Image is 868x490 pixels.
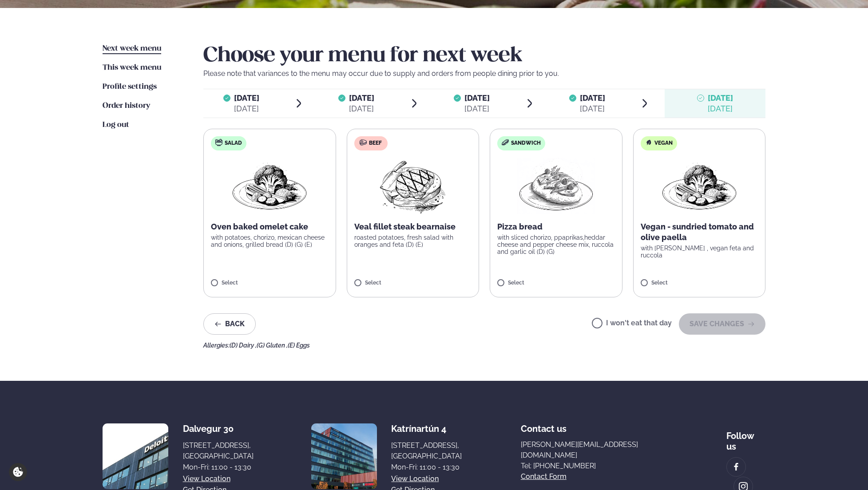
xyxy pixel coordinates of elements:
[230,158,309,214] img: Vegan.png
[234,93,259,103] span: [DATE]
[517,158,595,214] img: Pizza-Bread.png
[726,423,765,452] div: Follow us
[679,313,765,335] button: SAVE CHANGES
[521,471,567,482] a: Contact form
[521,461,668,471] a: Tel: [PHONE_NUMBER]
[521,439,668,461] a: [PERSON_NAME][EMAIL_ADDRESS][DOMAIN_NAME]
[211,221,329,232] p: Oven baked omelet cake
[354,221,472,232] p: Veal fillet steak bearnaise
[641,221,758,243] p: Vegan - sundried tomato and olive paella
[391,423,462,434] div: Katrínartún 4
[103,45,161,52] span: Next week menu
[288,342,310,349] span: (E) Eggs
[183,474,230,484] a: View location
[103,102,150,110] span: Order history
[230,342,257,349] span: (D) Dairy ,
[580,103,605,114] div: [DATE]
[225,140,242,147] span: Salad
[645,139,652,146] img: Vegan.svg
[103,43,161,54] a: Next week menu
[354,234,472,248] p: roasted potatoes, fresh salad with oranges and feta (D) (E)
[497,234,615,255] p: with sliced chorizo, ppaprikas,heddar cheese and pepper cheese mix, ruccola and garlic oil (D) (G)
[103,64,161,71] span: This week menu
[502,139,509,146] img: sandwich-new-16px.svg
[311,423,377,489] img: image alt
[349,103,374,114] div: [DATE]
[203,68,765,79] p: Please note that variances to the menu may occur due to supply and orders from people dining prio...
[183,440,254,462] div: [STREET_ADDRESS], [GEOGRAPHIC_DATA]
[391,462,462,473] div: Mon-Fri: 11:00 - 13:30
[103,423,168,489] img: image alt
[641,245,758,259] p: with [PERSON_NAME] , vegan feta and ruccola
[660,158,738,214] img: Vegan.png
[103,83,157,91] span: Profile settings
[391,440,462,462] div: [STREET_ADDRESS], [GEOGRAPHIC_DATA]
[103,63,161,73] a: This week menu
[521,416,567,434] span: Contact us
[731,462,741,472] img: image alt
[708,93,733,103] span: [DATE]
[183,462,254,473] div: Mon-Fri: 11:00 - 13:30
[211,234,329,248] p: with potatoes, chorizo, mexican cheese and onions, grilled bread (D) (G) (E)
[203,342,765,349] div: Allergies:
[203,43,765,68] h2: Choose your menu for next week
[360,139,367,146] img: beef.svg
[727,458,745,476] a: image alt
[654,140,673,147] span: Vegan
[497,221,615,232] p: Pizza bread
[103,82,157,92] a: Profile settings
[391,474,439,484] a: View location
[9,463,27,481] a: Cookie settings
[203,313,256,335] button: Back
[257,342,288,349] span: (G) Gluten ,
[464,93,490,103] span: [DATE]
[464,103,490,114] div: [DATE]
[373,158,452,214] img: Beef-Meat.png
[234,103,259,114] div: [DATE]
[580,93,605,103] span: [DATE]
[183,423,254,434] div: Dalvegur 30
[349,93,374,103] span: [DATE]
[708,103,733,114] div: [DATE]
[215,139,222,146] img: salad.svg
[103,101,150,111] a: Order history
[103,120,129,130] a: Log out
[103,121,129,129] span: Log out
[369,140,382,147] span: Beef
[511,140,541,147] span: Sandwich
